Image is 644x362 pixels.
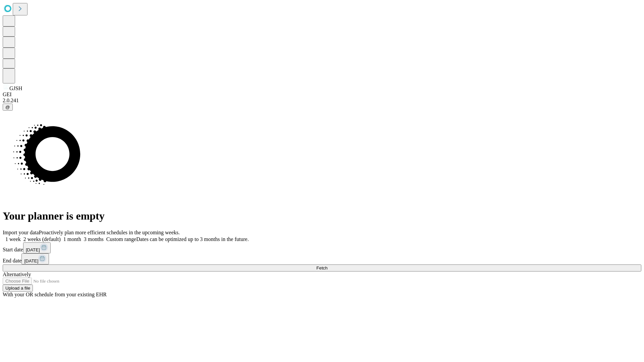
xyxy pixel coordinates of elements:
span: Alternatively [3,271,31,277]
span: GJSH [9,85,22,91]
div: GEI [3,92,641,98]
button: @ [3,104,13,111]
span: @ [5,105,10,110]
div: Start date [3,242,641,253]
h1: Your planner is empty [3,210,641,222]
span: With your OR schedule from your existing EHR [3,292,107,297]
span: [DATE] [24,258,38,263]
span: Import your data [3,230,39,235]
button: [DATE] [23,242,51,253]
span: Proactively plan more efficient schedules in the upcoming weeks. [39,230,180,235]
span: 1 month [63,236,81,242]
span: Fetch [316,265,327,270]
button: [DATE] [21,253,49,264]
span: 1 week [5,236,21,242]
div: 2.0.241 [3,98,641,104]
span: 2 weeks (default) [23,236,61,242]
span: [DATE] [26,247,40,252]
span: Custom range [106,236,136,242]
span: Dates can be optimized up to 3 months in the future. [136,236,249,242]
span: 3 months [84,236,104,242]
div: End date [3,253,641,264]
button: Upload a file [3,285,33,292]
button: Fetch [3,264,641,271]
